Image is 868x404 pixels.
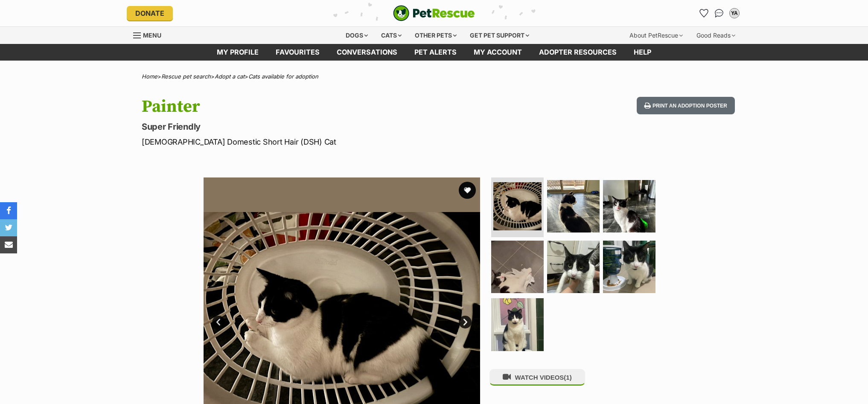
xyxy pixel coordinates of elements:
div: Other pets [409,27,463,44]
img: Photo of Painter [547,180,600,233]
img: Photo of Painter [491,241,544,293]
img: Photo of Painter [493,182,542,230]
a: Pet alerts [406,44,465,61]
p: Super Friendly [142,121,503,133]
a: Favourites [267,44,328,61]
a: Next [459,316,472,328]
a: Adopter resources [530,44,625,61]
p: [DEMOGRAPHIC_DATA] Domestic Short Hair (DSH) Cat [142,136,503,148]
a: My profile [208,44,267,61]
img: Photo of Painter [603,180,655,233]
a: My account [465,44,530,61]
button: My account [728,6,741,20]
div: > > > [120,73,748,80]
div: Cats [375,27,408,44]
button: favourite [459,182,476,199]
div: Good Reads [690,27,741,44]
a: Rescue pet search [161,73,211,80]
a: Prev [212,316,225,328]
a: Conversations [712,6,726,20]
a: PetRescue [393,5,475,21]
a: Help [625,44,660,61]
img: logo-cat-932fe2b9b8326f06289b0f2fb663e598f794de774fb13d1741a6617ecf9a85b4.svg [393,5,475,21]
div: Dogs [340,27,374,44]
img: Photo of Painter [547,241,600,293]
div: Get pet support [464,27,535,44]
span: Menu [143,32,161,39]
a: Favourites [697,6,711,20]
div: About PetRescue [623,27,689,44]
img: chat-41dd97257d64d25036548639549fe6c8038ab92f7586957e7f3b1b290dea8141.svg [715,9,724,17]
img: Photo of Painter [603,241,655,293]
img: Photo of Painter [491,298,544,351]
a: Home [142,73,157,80]
h1: Painter [142,97,503,116]
a: Cats available for adoption [248,73,318,80]
a: Adopt a cat [215,73,245,80]
button: Print an adoption poster [637,97,735,114]
a: Donate [127,6,173,20]
a: Menu [133,27,167,42]
a: conversations [328,44,406,61]
button: WATCH VIDEOS(1) [489,369,585,386]
div: YA [730,9,739,17]
span: (1) [564,374,571,381]
ul: Account quick links [697,6,741,20]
